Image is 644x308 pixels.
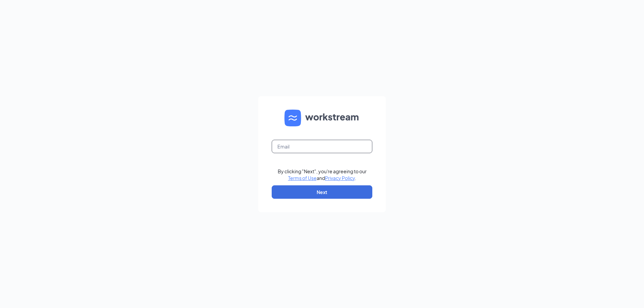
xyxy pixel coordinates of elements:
button: Next [272,185,372,199]
div: By clicking "Next", you're agreeing to our and . [278,168,367,181]
input: Email [272,140,372,153]
img: WS logo and Workstream text [284,110,360,126]
a: Terms of Use [288,175,317,181]
a: Privacy Policy [325,175,355,181]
